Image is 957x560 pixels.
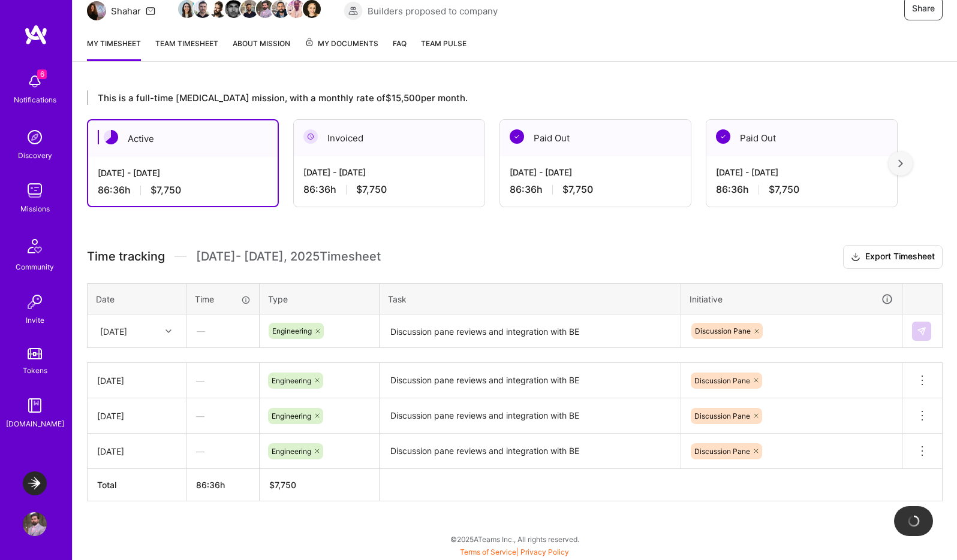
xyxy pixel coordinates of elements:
div: 86:36 h [303,183,475,196]
span: $7,750 [562,183,593,196]
span: | [460,547,569,556]
div: [DATE] [97,374,176,387]
span: Engineering [272,326,312,335]
div: Paid Out [706,120,897,156]
textarea: Discussion pane reviews and integration with BE [381,364,679,397]
a: FAQ [393,37,407,61]
div: [DATE] [100,325,127,337]
span: My Documents [305,37,378,50]
img: loading [907,514,921,528]
div: Tokens [23,364,47,377]
img: teamwork [23,178,47,202]
a: My Documents [305,37,378,61]
div: Time [195,293,251,305]
span: Discussion Pane [694,447,750,456]
span: Engineering [272,411,311,420]
div: [DATE] - [DATE] [716,166,887,178]
div: This is a full-time [MEDICAL_DATA] mission, with a monthly rate of $15,500 per month. [87,90,901,105]
span: [DATE] - [DATE] , 2025 Timesheet [196,249,381,264]
div: [DATE] [97,410,176,422]
div: Invite [26,314,44,326]
div: Missions [20,202,50,215]
div: Active [88,120,278,157]
th: $7,750 [260,469,380,501]
div: [DOMAIN_NAME] [6,417,64,430]
img: tokens [28,348,42,359]
span: $7,750 [356,183,387,196]
img: guide book [23,393,47,417]
a: Privacy Policy [520,547,569,556]
i: icon Chevron [165,328,171,334]
textarea: Discussion pane reviews and integration with BE [381,399,679,432]
span: Team Pulse [421,39,467,48]
div: 86:36 h [98,184,268,196]
div: Notifications [14,93,56,106]
img: Paid Out [716,129,730,144]
div: — [186,435,259,467]
textarea: Discussion pane reviews and integration with BE [381,316,679,347]
th: Type [260,283,380,314]
span: 6 [37,69,47,79]
div: © 2025 ATeams Inc., All rights reserved. [72,524,957,554]
button: Export Timesheet [843,245,943,269]
div: Initiative [690,292,893,306]
th: Date [88,283,186,314]
div: Discovery [18,149,52,162]
i: icon Download [851,251,860,264]
th: Total [88,469,186,501]
a: My timesheet [87,37,141,61]
div: [DATE] - [DATE] [510,166,681,178]
div: Paid Out [500,120,691,156]
img: Builders proposed to company [344,1,363,20]
img: Paid Out [510,129,524,144]
th: Task [380,283,681,314]
img: Community [20,232,49,261]
textarea: Discussion pane reviews and integration with BE [381,435,679,468]
div: Shahar [111,5,141,17]
div: 86:36 h [716,183,887,196]
img: User Avatar [23,512,47,536]
img: Active [104,130,118,144]
span: Discussion Pane [695,326,751,335]
th: 86:36h [186,469,260,501]
img: logo [24,24,48,46]
img: Invite [23,290,47,314]
span: Builders proposed to company [368,5,498,17]
div: Invoiced [294,120,484,156]
div: [DATE] - [DATE] [98,167,268,179]
div: [DATE] - [DATE] [303,166,475,178]
img: Team Architect [87,1,106,20]
img: LaunchDarkly: Experimentation Delivery Team [23,471,47,495]
div: null [912,322,932,341]
span: Share [912,2,935,14]
i: icon Mail [146,6,155,16]
a: Team timesheet [155,37,218,61]
span: $7,750 [769,183,799,196]
img: Submit [917,326,926,336]
a: Team Pulse [421,37,467,61]
a: LaunchDarkly: Experimentation Delivery Team [20,471,50,495]
span: $7,750 [151,184,181,196]
span: Time tracking [87,249,165,264]
a: Terms of Service [460,547,516,556]
div: — [186,365,259,396]
img: discovery [23,125,47,149]
div: — [186,400,259,432]
div: 86:36 h [510,183,681,196]
div: [DATE] [97,445,176,458]
span: Discussion Pane [694,376,750,385]
img: right [898,159,903,168]
span: Engineering [272,376,311,385]
img: bell [23,69,47,93]
span: Engineering [272,447,311,456]
div: Community [16,261,54,273]
a: User Avatar [20,512,50,536]
img: Invoiced [303,129,318,144]
a: About Mission [233,37,290,61]
span: Discussion Pane [694,411,750,420]
div: — [187,315,258,347]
